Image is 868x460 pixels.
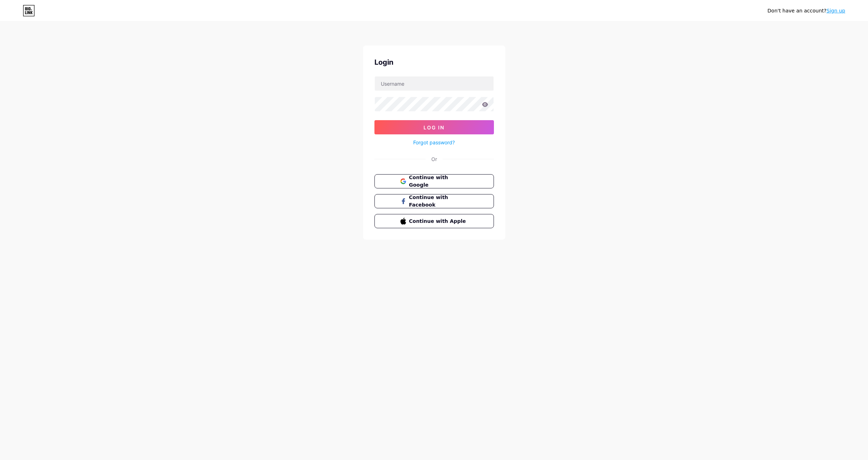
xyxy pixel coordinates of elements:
div: Don't have an account? [767,7,845,15]
button: Continue with Apple [374,214,494,228]
button: Log In [374,120,494,134]
a: Forgot password? [413,139,455,146]
div: Or [431,155,437,163]
span: Continue with Facebook [409,194,468,209]
button: Continue with Google [374,174,494,188]
span: Continue with Google [409,174,468,189]
a: Sign up [826,8,845,14]
span: Continue with Apple [409,218,468,225]
button: Continue with Facebook [374,194,494,208]
div: Login [374,57,494,68]
span: Log In [424,124,444,130]
input: Username [375,76,494,91]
